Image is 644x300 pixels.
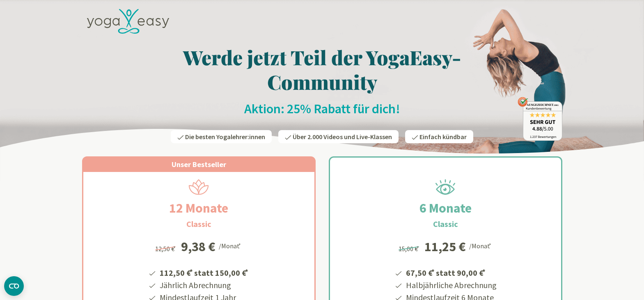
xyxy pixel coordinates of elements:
div: /Monat [219,240,242,251]
h2: 6 Monate [400,198,491,218]
h1: Werde jetzt Teil der YogaEasy-Community [82,45,562,94]
li: 67,50 € statt 90,00 € [405,265,497,279]
h2: Aktion: 25% Rabatt für dich! [82,101,562,117]
h3: Classic [433,218,458,230]
h2: 12 Monate [149,198,248,218]
button: CMP-Widget öffnen [4,276,24,296]
li: Halbjährliche Abrechnung [405,279,497,291]
li: 112,50 € statt 150,00 € [158,265,250,279]
span: Einfach kündbar [419,133,467,141]
span: 12,50 € [155,245,177,253]
div: /Monat [469,240,493,251]
div: 11,25 € [424,240,466,253]
img: ausgezeichnet_badge.png [518,97,562,141]
span: Die besten Yogalehrer:innen [185,133,265,141]
span: 15,00 € [399,245,420,253]
h3: Classic [186,218,211,230]
li: Jährlich Abrechnung [158,279,250,291]
span: Unser Bestseller [172,160,226,169]
div: 9,38 € [181,240,215,253]
span: Über 2.000 Videos und Live-Klassen [293,133,392,141]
